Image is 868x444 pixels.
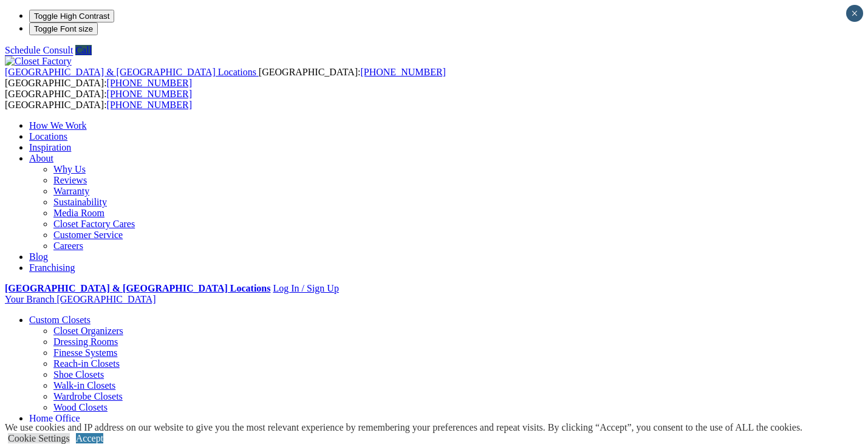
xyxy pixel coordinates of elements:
span: [GEOGRAPHIC_DATA]: [GEOGRAPHIC_DATA]: [5,89,192,110]
a: Accept [76,433,103,443]
a: Sustainability [53,197,107,207]
span: Toggle High Contrast [34,12,109,21]
a: Closet Factory Cares [53,219,135,229]
a: Cookie Settings [8,433,70,443]
a: Customer Service [53,230,123,240]
a: Careers [53,241,83,251]
div: We use cookies and IP address on our website to give you the most relevant experience by remember... [5,422,802,433]
a: [GEOGRAPHIC_DATA] & [GEOGRAPHIC_DATA] Locations [5,67,259,77]
a: [PHONE_NUMBER] [107,100,192,110]
a: Shoe Closets [53,369,104,380]
a: About [29,153,53,163]
a: Walk-in Closets [53,380,115,391]
span: Your Branch [5,294,54,304]
a: Dressing Rooms [53,336,118,347]
a: Custom Closets [29,315,91,325]
button: Toggle Font size [29,22,98,35]
a: Locations [29,131,67,142]
button: Close [846,5,863,22]
a: Why Us [53,164,86,174]
span: [GEOGRAPHIC_DATA] [56,294,155,304]
a: Home Office [29,413,80,423]
span: Toggle Font size [34,24,93,33]
span: [GEOGRAPHIC_DATA]: [GEOGRAPHIC_DATA]: [5,67,446,88]
a: Wood Closets [53,402,108,412]
a: Blog [29,251,48,262]
a: Franchising [29,262,75,273]
a: Media Room [53,208,104,218]
img: Closet Factory [5,56,72,67]
a: Closet Organizers [53,326,123,336]
a: [PHONE_NUMBER] [360,67,445,77]
a: Wardrobe Closets [53,391,123,401]
a: Finesse Systems [53,347,117,358]
a: Reviews [53,175,87,185]
a: Your Branch [GEOGRAPHIC_DATA] [5,294,156,304]
a: How We Work [29,120,87,131]
button: Toggle High Contrast [29,10,114,22]
a: [PHONE_NUMBER] [107,89,192,99]
a: [PHONE_NUMBER] [107,78,192,88]
a: Inspiration [29,142,71,152]
a: Log In / Sign Up [273,283,338,293]
a: Call [75,45,92,55]
a: Reach-in Closets [53,358,120,369]
span: [GEOGRAPHIC_DATA] & [GEOGRAPHIC_DATA] Locations [5,67,256,77]
a: Schedule Consult [5,45,73,55]
a: Warranty [53,186,89,196]
a: [GEOGRAPHIC_DATA] & [GEOGRAPHIC_DATA] Locations [5,283,270,293]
